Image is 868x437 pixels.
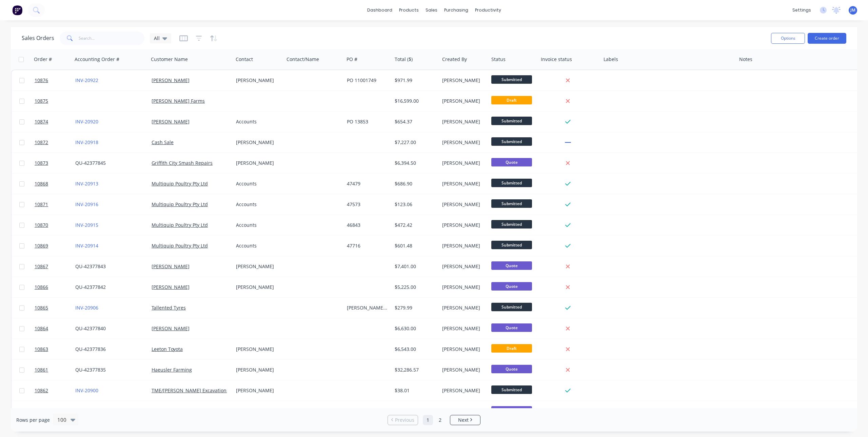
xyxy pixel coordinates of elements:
[395,387,435,394] div: $38.01
[347,118,387,125] div: PO 13853
[35,325,48,332] span: 10864
[35,236,75,256] a: 10869
[850,7,855,13] span: JM
[491,179,532,187] span: Submitted
[491,241,532,249] span: Submitted
[152,222,208,228] a: Multiquip Poultry Pty Ltd
[491,75,532,84] span: Submitted
[236,222,279,229] div: Accounts
[152,325,190,332] a: [PERSON_NAME]
[441,5,472,15] div: purchasing
[35,304,48,311] span: 10865
[442,366,484,373] div: [PERSON_NAME]
[34,56,52,63] div: Order #
[75,325,106,332] a: QU-42377840
[35,118,48,125] span: 10874
[35,277,75,297] a: 10866
[35,318,75,339] a: 10864
[152,366,192,373] a: Haeusler Farming
[347,304,387,311] div: [PERSON_NAME] [DATE]
[395,56,413,63] div: Total ($)
[395,180,435,187] div: $686.90
[395,242,435,249] div: $601.48
[450,417,480,423] a: Next page
[442,180,484,187] div: [PERSON_NAME]
[236,56,253,63] div: Contact
[75,56,119,63] div: Accounting Order #
[287,56,319,63] div: Contact/Name
[75,139,98,145] a: INV-20918
[808,33,846,44] button: Create order
[491,199,532,208] span: Submitted
[789,5,814,15] div: settings
[395,160,435,166] div: $6,394.50
[75,408,106,414] a: QU-42377832
[491,117,532,125] span: Submitted
[152,98,205,104] a: [PERSON_NAME] Farms
[152,284,190,290] a: [PERSON_NAME]
[35,180,48,187] span: 10868
[442,284,484,291] div: [PERSON_NAME]
[35,284,48,291] span: 10866
[395,284,435,291] div: $5,225.00
[491,158,532,166] span: Quote
[422,5,441,15] div: sales
[236,77,279,84] div: [PERSON_NAME]
[442,98,484,104] div: [PERSON_NAME]
[442,118,484,125] div: [PERSON_NAME]
[154,35,160,42] span: All
[236,408,279,415] div: [PERSON_NAME]
[395,304,435,311] div: $279.99
[75,118,98,125] a: INV-20920
[442,77,484,84] div: [PERSON_NAME]
[12,5,22,15] img: Factory
[388,417,418,423] a: Previous page
[491,220,532,229] span: Submitted
[35,256,75,277] a: 10867
[442,408,484,415] div: [PERSON_NAME]
[395,98,435,104] div: $16,599.00
[152,263,190,270] a: [PERSON_NAME]
[35,222,48,229] span: 10870
[442,304,484,311] div: [PERSON_NAME]
[152,77,190,83] a: [PERSON_NAME]
[604,56,618,63] div: Labels
[491,344,532,353] span: Draft
[16,417,50,423] span: Rows per page
[35,339,75,359] a: 10863
[491,323,532,332] span: Quote
[35,215,75,235] a: 10870
[395,263,435,270] div: $7,401.00
[35,408,48,415] span: 10860
[395,366,435,373] div: $32,286.57
[442,56,467,63] div: Created By
[152,408,174,414] a: Cash Sale
[472,5,505,15] div: productivity
[151,56,188,63] div: Customer Name
[236,366,279,373] div: [PERSON_NAME]
[442,387,484,394] div: [PERSON_NAME]
[442,139,484,146] div: [PERSON_NAME]
[491,56,506,63] div: Status
[35,360,75,380] a: 10861
[152,387,229,394] a: TME/[PERSON_NAME] Excavations
[35,70,75,91] a: 10876
[35,242,48,249] span: 10869
[22,35,54,41] h1: Sales Orders
[396,5,422,15] div: products
[75,201,98,207] a: INV-20916
[491,96,532,104] span: Draft
[35,91,75,111] a: 10875
[236,346,279,353] div: [PERSON_NAME]
[152,180,208,187] a: Multiquip Poultry Pty Ltd
[35,201,48,208] span: 10871
[395,118,435,125] div: $654.37
[347,222,387,229] div: 46843
[395,77,435,84] div: $971.99
[35,380,75,401] a: 10862
[236,118,279,125] div: Accounts
[75,284,106,290] a: QU-42377842
[75,346,106,352] a: QU-42377836
[236,160,279,166] div: [PERSON_NAME]
[347,56,357,63] div: PO #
